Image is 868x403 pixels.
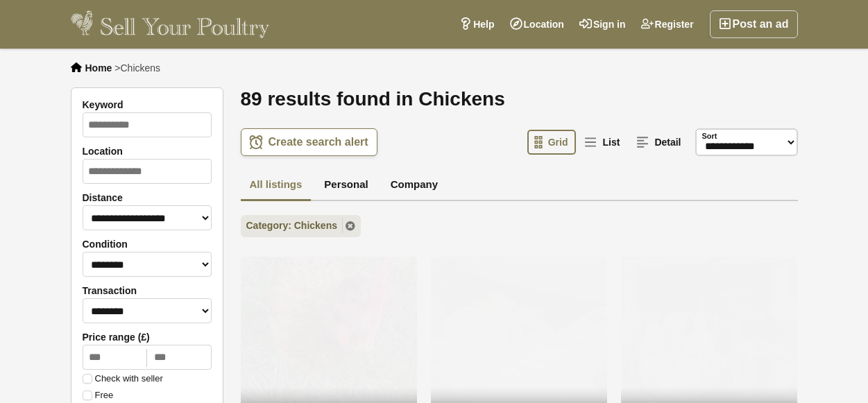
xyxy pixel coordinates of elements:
a: Grid [527,130,577,155]
span: List [602,137,620,148]
img: Sell Your Poultry [71,10,270,38]
a: Personal [315,170,377,202]
a: Category: Chickens [241,215,361,237]
a: List [577,130,628,155]
label: Keyword [83,99,212,110]
label: Free [83,391,114,400]
li: > [114,62,160,74]
label: Location [83,146,212,157]
span: Chickens [120,62,160,74]
a: Help [452,10,502,38]
label: Price range (£) [83,332,212,343]
a: Company [382,170,447,202]
a: Create search alert [241,128,377,156]
h1: 89 results found in Chickens [241,87,798,111]
a: Location [502,10,572,38]
a: Home [85,62,112,74]
label: Check with seller [83,374,163,384]
a: Register [633,10,701,38]
a: Sign in [572,10,633,38]
label: Transaction [83,285,212,296]
a: Detail [629,130,689,155]
a: All listings [241,170,312,202]
span: Create search alert [269,135,368,149]
label: Condition [83,239,212,250]
a: Post an ad [710,10,798,38]
span: Grid [548,137,568,148]
span: Detail [654,137,681,148]
label: Distance [83,192,212,203]
label: Sort [702,130,717,142]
